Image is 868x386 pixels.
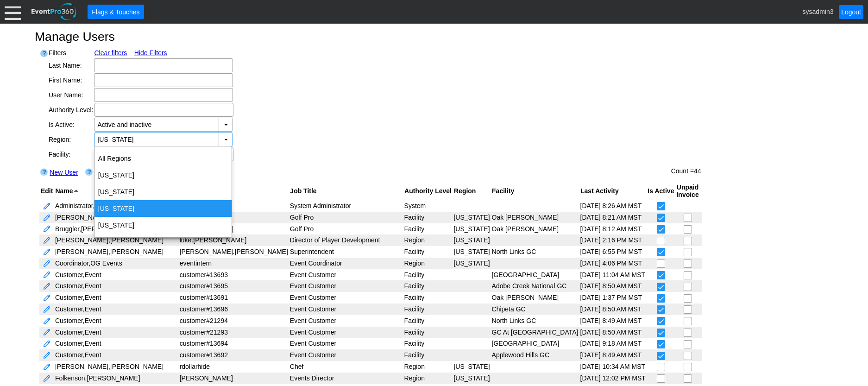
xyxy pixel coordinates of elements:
[403,182,453,200] th: Sort on this column
[491,338,579,349] td: [GEOGRAPHIC_DATA]
[179,182,289,200] th: Sort on this column
[94,49,127,57] a: Clear filters
[54,327,179,338] td: Customer, Event
[179,280,289,292] td: customer#13695
[579,304,647,315] td: [DATE] 8:50 AM MST
[94,167,232,184] div: [US_STATE]
[49,103,94,117] td: Authority Level:
[73,188,79,193] img: arrowup.gif
[289,269,403,281] td: Event Customer
[94,184,232,200] div: [US_STATE]
[289,315,403,327] td: Event Customer
[54,182,179,200] th: Sort on this column
[675,182,700,200] th: Sort on this column
[179,269,289,281] td: customer#13693
[49,49,94,57] th: Filters
[453,223,491,235] td: [US_STATE]
[54,280,179,292] td: Customer, Event
[403,269,453,281] td: Facility
[403,373,453,384] td: Region
[179,212,289,223] td: Sbrandt
[179,304,289,315] td: customer#13696
[491,223,579,235] td: Oak [PERSON_NAME]
[94,146,232,238] div: dijit_form_FilteringSelect_2_popup
[54,361,179,373] td: [PERSON_NAME], [PERSON_NAME]
[403,349,453,361] td: Facility
[54,223,179,235] td: Bruggler, [PERSON_NAME]
[403,327,453,338] td: Facility
[179,373,289,384] td: [PERSON_NAME]
[179,327,289,338] td: customer#21293
[403,234,453,246] td: Region
[54,338,179,349] td: Customer, Event
[289,373,403,384] td: Events Director
[50,169,78,176] a: New User
[179,361,289,373] td: rdollarhide
[579,212,647,223] td: [DATE] 8:21 AM MST
[179,338,289,349] td: customer#13694
[403,315,453,327] td: Facility
[289,182,403,200] th: Sort on this column
[289,304,403,315] td: Event Customer
[403,212,453,223] td: Facility
[49,147,94,161] td: Facility:
[453,234,491,246] td: [US_STATE]
[453,361,491,373] td: [US_STATE]
[453,258,491,269] td: [US_STATE]
[134,49,167,57] a: Hide Filters
[289,292,403,304] td: Event Customer
[803,7,834,15] span: sysadmin3
[491,182,579,200] th: Sort on this column
[179,223,289,235] td: [PERSON_NAME]
[579,327,647,338] td: [DATE] 8:50 AM MST
[94,217,232,234] div: [US_STATE]
[289,212,403,223] td: Golf Pro
[289,338,403,349] td: Event Customer
[30,1,78,22] img: EventPro360
[579,292,647,304] td: [DATE] 1:37 PM MST
[491,327,579,338] td: GC At [GEOGRAPHIC_DATA]
[579,280,647,292] td: [DATE] 8:50 AM MST
[647,182,675,200] th: Sort on this column
[403,223,453,235] td: Facility
[179,258,289,269] td: eventintern
[289,246,403,258] td: Superintendent
[90,7,141,17] span: Flags & Touches
[579,200,647,211] td: [DATE] 8:26 AM MST
[579,338,647,349] td: [DATE] 9:18 AM MST
[94,200,232,217] div: [US_STATE]
[54,246,179,258] td: [PERSON_NAME], [PERSON_NAME]
[671,166,701,176] div: Count =
[579,373,647,384] td: [DATE] 12:02 PM MST
[491,292,579,304] td: Oak [PERSON_NAME]
[403,280,453,292] td: Facility
[54,292,179,304] td: Customer, Event
[5,4,21,20] div: Menu: Click or 'Crtl+M' to toggle menu open/close
[403,304,453,315] td: Facility
[289,223,403,235] td: Golf Pro
[179,292,289,304] td: customer#13691
[453,212,491,223] td: [US_STATE]
[289,327,403,338] td: Event Customer
[579,182,647,200] th: Sort on this column
[579,361,647,373] td: [DATE] 10:34 AM MST
[491,269,579,281] td: [GEOGRAPHIC_DATA]
[54,373,179,384] td: Folkenson, [PERSON_NAME]
[579,246,647,258] td: [DATE] 6:55 PM MST
[179,234,289,246] td: luke.[PERSON_NAME]
[54,269,179,281] td: Customer, Event
[579,269,647,281] td: [DATE] 11:04 AM MST
[579,315,647,327] td: [DATE] 8:49 AM MST
[453,373,491,384] td: [US_STATE]
[179,246,289,258] td: [PERSON_NAME].[PERSON_NAME]
[35,31,833,43] h1: Manage Users
[403,292,453,304] td: Facility
[49,58,94,72] td: Last Name:
[491,280,579,292] td: Adobe Creek National GC
[403,246,453,258] td: Facility
[289,258,403,269] td: Event Coordinator
[491,349,579,361] td: Applewood Hills GC
[453,246,491,258] td: [US_STATE]
[54,349,179,361] td: Customer, Event
[49,133,94,146] td: Region:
